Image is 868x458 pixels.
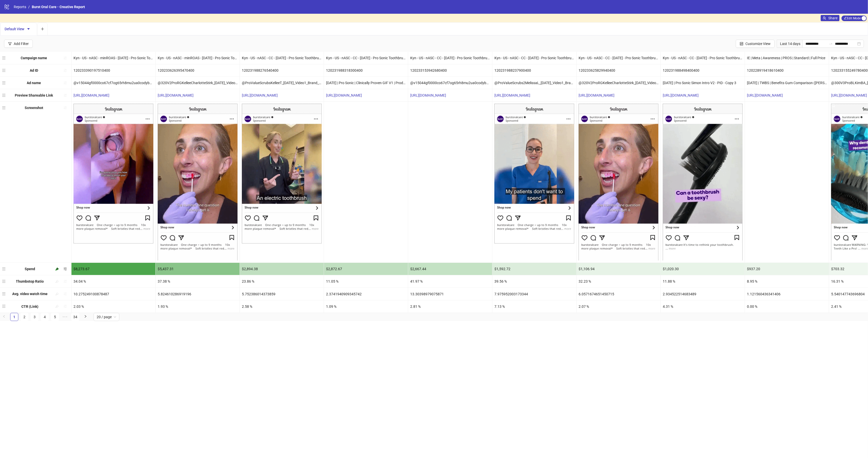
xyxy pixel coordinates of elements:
div: 120231988318300400 [324,64,408,77]
div: 34.04 % [71,275,155,287]
span: menu [2,81,6,85]
img: Screenshot 120233625829940400 [579,104,658,261]
b: Preview Shareable Link [15,93,53,97]
div: menu [2,104,7,112]
div: 11.05 % [324,275,408,287]
span: highlight [55,280,59,283]
div: Kyn - US - nASC - CC - [DATE] - Pro Sonic Toothbrush [324,52,408,64]
div: $1,592.72 [492,263,576,275]
span: sort-ascending [63,69,67,72]
span: menu [2,267,6,271]
span: Customize View [745,42,771,46]
span: sort-ascending [63,56,67,60]
div: @v15044gf0000co67cf7og65rh8mu2ua0codybarr_[DATE]_Video1_Brand_Tstimonial_ProSonicToothBrush_Burst... [408,77,492,89]
div: 8.95 % [745,275,829,287]
div: Kyn - US - nASC - minROAS - [DATE] - Pro Sonic Toothbrush [71,52,155,64]
div: menu [2,277,7,285]
span: menu [2,292,6,296]
div: 10.275249100878487 [71,288,155,300]
button: Add tab [37,23,48,35]
div: [DATE] | TWBS | Benefits Gum Comparison ([PERSON_NAME]) V2 | UGC Testimonial | Video | TWBS | | E... [745,77,829,89]
div: Add Filter [14,42,29,46]
div: $1,020.30 [661,263,745,275]
span: right [84,315,87,318]
div: 2.58 % [240,300,324,313]
span: control [740,42,743,45]
div: @v15044gf0000co67cf7og65rh8mu2ua0codybarr_[DATE]_Video1_Brand_Tstimonial_ProSonicToothBrush_Burst... [71,77,155,89]
b: Spend [25,267,35,271]
div: 120231988276540400 [240,64,324,77]
span: usergroup-add [823,16,826,20]
a: 3 [31,313,38,321]
b: Campaign name [21,56,47,60]
div: menu [2,290,7,298]
div: 39.56 % [492,275,576,287]
b: CTR (Link) [21,304,38,309]
img: Screenshot 120231988276540400 [242,104,322,243]
span: menu [2,106,6,110]
div: 23.86 % [240,275,324,287]
a: Reports [13,4,27,10]
img: Screenshot 120233626395470400 [158,104,238,261]
span: sort-descending [63,267,67,271]
span: filter [8,42,12,45]
div: 2.03 % [71,300,155,313]
span: caret-down [27,27,30,31]
li: / [28,4,30,10]
li: Next Page [81,313,90,321]
span: highlight [55,267,59,271]
b: Ad name [27,81,41,85]
div: menu [2,91,7,99]
div: $937.20 [745,263,829,275]
div: 120233153942680400 [408,64,492,77]
div: Kyn - US - nASC - CC - [DATE] - Pro Sonic Toothbrush [408,52,492,64]
span: Share [828,16,837,20]
div: 7.975952003173344 [492,288,576,300]
a: 1 [10,313,18,321]
li: 3 [31,313,39,321]
div: $8,273.67 [71,263,155,275]
div: @ProValueScrubsKelleeT_[DATE]_Video1_Brand_Review_ProSonicToothbrush_BurstOralCare__iter0 [240,77,324,89]
img: Screenshot 120231988498400400 [663,104,743,261]
span: menu [2,280,6,283]
div: 11.88 % [661,275,745,287]
a: 2 [21,313,28,321]
div: 0.00 % [745,300,829,313]
li: 2 [20,313,28,321]
div: @320V2ProRGKelleeCharlotteStirk_[DATE]_Video1_Brand_Testimonial_ProSonicToothBrush_BurstOralCare_... [577,77,660,89]
div: menu [2,302,7,311]
span: menu [2,94,6,97]
li: 4 [41,313,49,321]
div: 2.934522514683489 [661,288,745,300]
a: [URL][DOMAIN_NAME] [158,93,194,97]
div: 120228919418610400 [745,64,829,77]
a: [URL][DOMAIN_NAME] [410,93,446,97]
a: [URL][DOMAIN_NAME] [494,93,530,97]
b: Avg. video watch time [12,292,48,296]
a: [URL][DOMAIN_NAME] [326,93,362,97]
div: 2.3741940909345742 [324,288,408,300]
div: 1.93 % [156,300,240,313]
div: [DATE] | Pro Sonic Simon Intro V2 - PID - Copy 3 [661,77,745,89]
div: 7.13 % [492,300,576,313]
a: 4 [41,313,49,321]
div: Kyn - US - nASC - CC - [DATE] - Pro Sonic Toothbrush [577,52,660,64]
div: $2,667.44 [408,263,492,275]
a: [URL][DOMAIN_NAME] [663,93,699,97]
div: Kyn - US - nASC - minROAS - [DATE] - Pro Sonic Toothbrush [156,52,240,64]
a: [URL][DOMAIN_NAME] [242,93,278,97]
div: $2,894.38 [240,263,324,275]
b: Screenshot [25,106,43,110]
button: right [81,313,90,321]
span: sort-ascending [63,280,67,283]
button: Add Filter [4,40,33,48]
span: left [3,315,6,318]
div: @ProValueScrubs2MelissaL_[DATE]_Video1_Brand_Review_ProSonicToothbrush_BurstOralCare__iter0 [492,77,576,89]
div: 120231988237900400 [492,64,576,77]
div: Kyn - US - nASC - CC - [DATE] - Pro Sonic Toothbrush [240,52,324,64]
div: IE | Meta | Awareness | PROS | Standard | Full Price [745,52,829,64]
span: menu [2,69,6,72]
a: [URL][DOMAIN_NAME] [747,93,783,97]
b: Ad ID [30,68,38,72]
img: Screenshot 120233390197510400 [73,104,153,243]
